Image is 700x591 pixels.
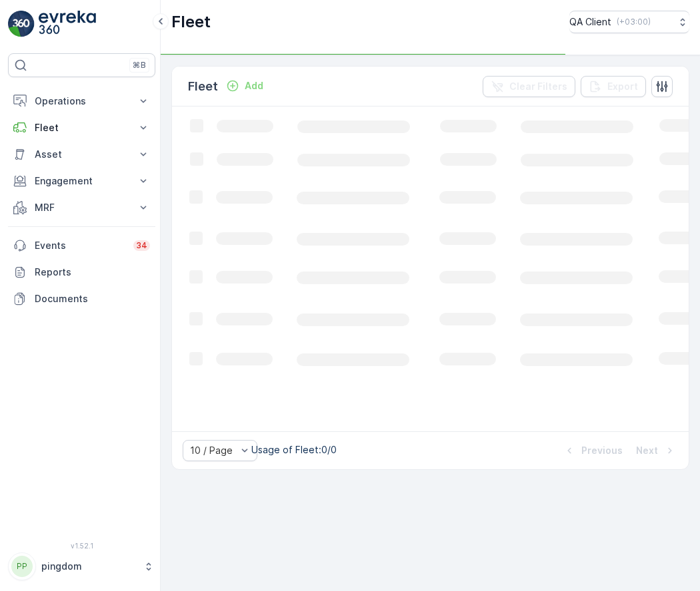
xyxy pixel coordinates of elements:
[8,232,155,259] a: Events34
[569,11,689,33] button: QA Client(+03:00)
[35,174,129,188] p: Engagement
[483,76,575,97] button: Clear Filters
[8,168,155,194] button: Engagement
[569,15,611,29] p: QA Client
[8,11,35,37] img: logo
[35,292,150,305] p: Documents
[35,148,129,161] p: Asset
[35,95,129,108] p: Operations
[171,11,211,33] p: Fleet
[8,141,155,168] button: Asset
[221,78,269,94] button: Add
[251,443,337,457] p: Usage of Fleet : 0/0
[8,88,155,114] button: Operations
[561,443,624,459] button: Previous
[245,79,263,93] p: Add
[8,194,155,221] button: MRF
[11,556,33,577] div: PP
[41,560,137,573] p: pingdom
[581,76,646,97] button: Export
[607,80,638,93] p: Export
[35,201,129,214] p: MRF
[509,80,567,93] p: Clear Filters
[635,443,678,459] button: Next
[8,552,155,580] button: PPpingdom
[8,259,155,286] a: Reports
[8,114,155,141] button: Fleet
[636,444,658,457] p: Next
[35,266,150,279] p: Reports
[581,444,623,457] p: Previous
[35,121,129,134] p: Fleet
[188,77,218,96] p: Fleet
[8,286,155,312] a: Documents
[617,17,651,27] p: ( +03:00 )
[35,239,125,252] p: Events
[39,11,96,37] img: logo_light-DOdMpM7g.png
[133,60,146,71] p: ⌘B
[8,542,155,550] span: v 1.52.1
[136,240,147,251] p: 34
